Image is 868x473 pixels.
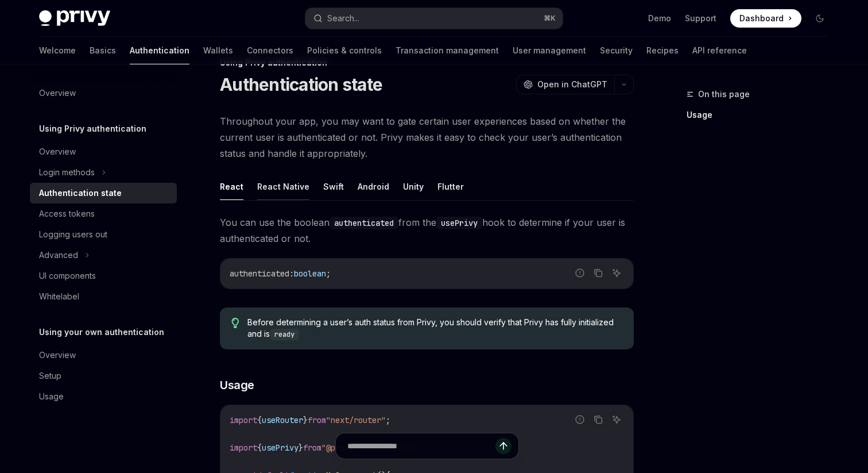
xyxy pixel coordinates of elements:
[591,412,606,427] button: Copy the contents from the code block
[39,37,76,64] a: Welcome
[436,217,482,229] code: usePrivy
[130,37,189,64] a: Authentication
[262,415,303,425] span: useRouter
[230,268,289,279] span: authenticated
[305,8,563,29] button: Search...⌘K
[811,9,829,28] button: Toggle dark mode
[609,266,624,280] button: Ask AI
[39,390,64,403] div: Usage
[39,348,76,362] div: Overview
[513,37,586,64] a: User management
[39,207,95,221] div: Access tokens
[303,415,308,425] span: }
[39,290,79,303] div: Whitelabel
[39,10,110,26] img: dark logo
[30,366,177,386] a: Setup
[289,268,294,279] span: :
[203,37,233,64] a: Wallets
[39,122,146,136] h5: Using Privy authentication
[39,369,61,383] div: Setup
[495,438,511,454] button: Send message
[294,268,326,279] span: boolean
[30,266,177,286] a: UI components
[308,415,326,425] span: from
[30,141,177,162] a: Overview
[230,415,257,425] span: import
[347,433,495,459] input: Ask a question...
[39,228,107,241] div: Logging users out
[698,87,750,101] span: On this page
[327,11,359,25] div: Search...
[220,113,634,161] span: Throughout your app, you may want to gate certain user experiences based on whether the current u...
[30,224,177,245] a: Logging users out
[39,325,164,339] h5: Using your own authentication
[39,145,76,159] div: Overview
[326,268,331,279] span: ;
[692,37,747,64] a: API reference
[572,412,587,427] button: Report incorrect code
[307,37,382,64] a: Policies & controls
[591,266,606,280] button: Copy the contents from the code block
[257,415,262,425] span: {
[257,173,309,200] button: React Native
[90,37,116,64] a: Basics
[220,74,382,95] h1: Authentication state
[537,79,607,90] span: Open in ChatGPT
[39,186,122,200] div: Authentication state
[30,83,177,103] a: Overview
[39,86,76,100] div: Overview
[39,248,78,262] div: Advanced
[30,386,177,407] a: Usage
[247,37,293,64] a: Connectors
[323,173,344,200] button: Swift
[30,286,177,307] a: Whitelabel
[609,412,624,427] button: Ask AI
[572,266,587,280] button: Report incorrect code
[39,269,96,283] div: UI components
[30,162,177,183] button: Login methods
[30,245,177,266] button: Advanced
[437,173,464,200] button: Flutter
[326,415,386,425] span: "next/router"
[730,9,801,28] a: Dashboard
[403,173,424,200] button: Unity
[516,75,614,94] button: Open in ChatGPT
[220,173,243,200] button: React
[30,203,177,224] a: Access tokens
[247,317,622,340] span: Before determining a user’s auth status from Privy, you should verify that Privy has fully initia...
[231,318,239,328] svg: Tip
[600,37,633,64] a: Security
[39,166,95,179] div: Login methods
[646,37,679,64] a: Recipes
[270,329,299,340] code: ready
[386,415,390,425] span: ;
[396,37,499,64] a: Transaction management
[220,214,634,247] span: You can use the boolean from the hook to determine if your user is authenticated or not.
[220,377,254,393] span: Usage
[30,183,177,203] a: Authentication state
[358,173,389,200] button: Android
[330,217,398,229] code: authenticated
[544,14,556,23] span: ⌘ K
[30,345,177,366] a: Overview
[648,13,671,24] a: Demo
[685,13,716,24] a: Support
[739,13,784,24] span: Dashboard
[687,106,838,124] a: Usage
